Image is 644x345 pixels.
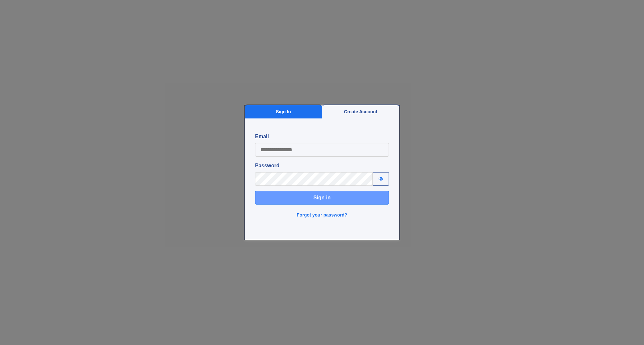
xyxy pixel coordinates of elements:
button: Show password [373,172,389,186]
label: Email [255,133,389,140]
button: Create Account [322,105,399,118]
label: Password [255,162,389,170]
button: Forgot your password? [293,210,351,220]
button: Sign In [245,105,322,118]
button: Sign in [255,191,389,205]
